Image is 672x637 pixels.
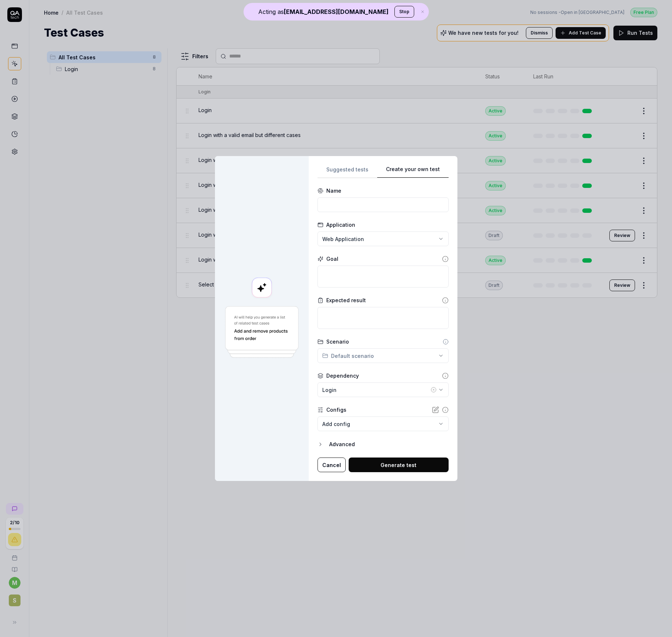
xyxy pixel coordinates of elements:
[322,352,374,360] div: Default scenario
[318,165,377,178] button: Suggested tests
[326,338,349,345] div: Scenario
[326,187,341,195] div: Name
[326,406,346,414] div: Configs
[322,235,364,243] span: Web Application
[394,6,414,18] button: Stop
[329,440,449,449] div: Advanced
[318,348,449,363] button: Default scenario
[224,305,300,359] img: Generate a test using AI
[326,296,366,304] div: Expected result
[318,458,346,472] button: Cancel
[326,221,355,229] div: Application
[318,382,449,397] button: Login
[326,255,338,263] div: Goal
[322,386,429,394] div: Login
[318,440,449,449] button: Advanced
[377,165,449,178] button: Create your own test
[349,458,449,472] button: Generate test
[318,232,449,246] button: Web Application
[326,372,359,379] div: Dependency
